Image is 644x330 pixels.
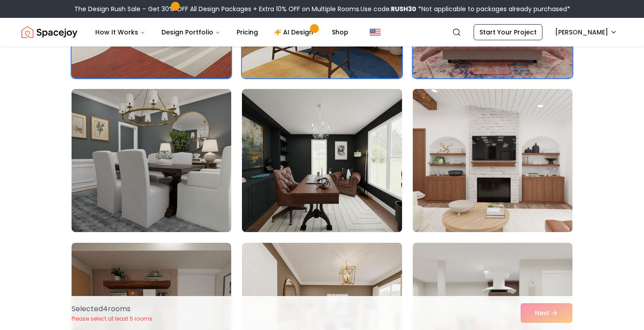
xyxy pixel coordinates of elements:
[370,27,381,38] img: United States
[74,4,570,13] div: The Design Rush Sale – Get 30% OFF All Design Packages + Extra 10% OFF on Multiple Rooms.
[325,23,356,41] a: Shop
[21,23,77,41] img: Spacejoy Logo
[21,18,623,47] nav: Global
[416,4,570,13] span: *Not applicable to packages already purchased*
[550,24,623,40] button: [PERSON_NAME]
[88,23,356,41] nav: Main
[229,23,265,41] a: Pricing
[72,304,153,314] p: Selected 4 room s
[242,89,402,232] img: Room room-14
[72,89,231,232] img: Room room-13
[72,315,153,322] p: Please select at least 5 rooms
[267,23,323,41] a: AI Design
[88,23,153,41] button: How It Works
[409,85,576,236] img: Room room-15
[391,4,416,13] b: RUSH30
[154,23,228,41] button: Design Portfolio
[360,4,416,13] span: Use code:
[474,24,542,40] a: Start Your Project
[21,23,77,41] a: Spacejoy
